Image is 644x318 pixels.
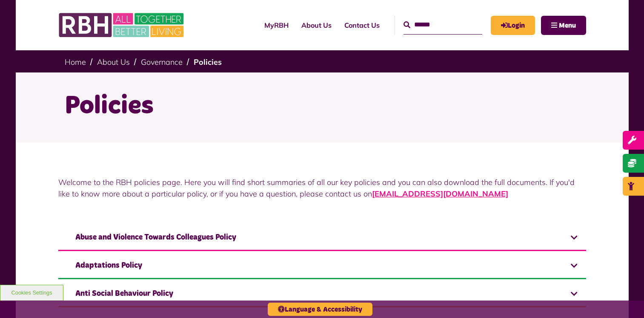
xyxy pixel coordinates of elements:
[65,90,580,123] h1: Policies
[58,225,586,251] a: Abuse and Violence Towards Colleagues Policy
[58,281,586,307] a: Anti Social Behaviour Policy
[295,14,338,37] a: About Us
[268,303,372,316] button: Language & Accessibility
[606,280,644,318] iframe: Netcall Web Assistant for live chat
[194,57,222,67] a: Policies
[58,176,586,199] p: Welcome to the RBH policies page. Here you will find short summaries of all our key policies and ...
[491,16,535,35] a: MyRBH
[58,9,186,42] img: RBH
[258,14,295,37] a: MyRBH
[65,57,86,67] a: Home
[58,253,586,279] a: Adaptations Policy
[141,57,183,67] a: Governance
[559,22,576,29] span: Menu
[372,189,508,199] a: [EMAIL_ADDRESS][DOMAIN_NAME]
[541,16,586,35] button: Navigation
[97,57,130,67] a: About Us
[338,14,386,37] a: Contact Us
